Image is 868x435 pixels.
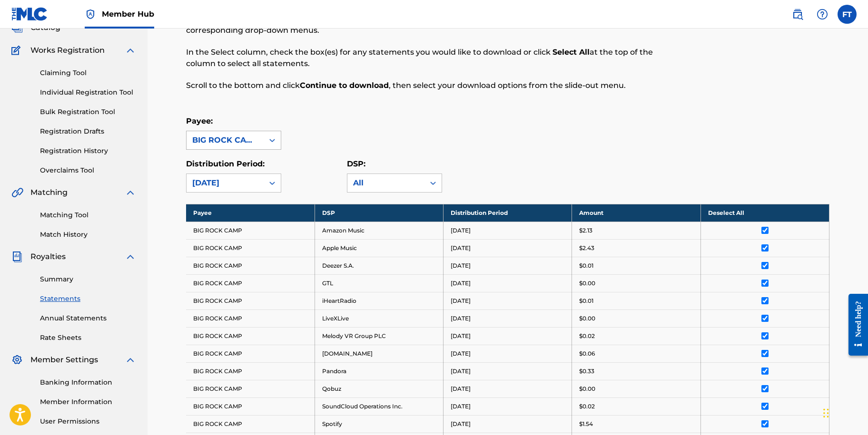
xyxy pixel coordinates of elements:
[186,362,315,380] td: BIG ROCK CAMP
[40,68,136,78] a: Claiming Tool
[315,274,443,292] td: GTL
[85,9,96,20] img: Top Rightsholder
[40,377,136,387] a: Banking Information
[315,257,443,274] td: Deezer S.A.
[353,177,419,189] div: All
[579,226,592,235] p: $2.13
[186,415,315,433] td: BIG ROCK CAMP
[579,244,594,252] p: $2.43
[11,187,23,198] img: Matching
[315,327,443,345] td: Melody VR Group PLC
[572,204,700,222] th: Amount
[579,297,593,305] p: $0.01
[579,279,595,288] p: $0.00
[444,222,572,239] td: [DATE]
[186,274,315,292] td: BIG ROCK CAMP
[11,45,24,56] img: Works Registration
[841,287,868,363] iframe: Resource Center
[125,187,136,198] img: expand
[40,416,136,426] a: User Permissions
[820,389,868,435] iframe: Chat Widget
[444,257,572,274] td: [DATE]
[186,309,315,327] td: BIG ROCK CAMP
[792,9,803,20] img: search
[579,314,595,323] p: $0.00
[40,87,136,97] a: Individual Registration Tool
[444,415,572,433] td: [DATE]
[579,332,595,340] p: $0.02
[700,204,829,222] th: Deselect All
[186,239,315,257] td: BIG ROCK CAMP
[186,345,315,362] td: BIG ROCK CAMP
[315,380,443,397] td: Qobuz
[444,362,572,380] td: [DATE]
[444,274,572,292] td: [DATE]
[186,159,265,168] label: Distribution Period:
[11,354,23,366] img: Member Settings
[838,5,857,24] div: User Menu
[40,210,136,220] a: Matching Tool
[186,380,315,397] td: BIG ROCK CAMP
[315,415,443,433] td: Spotify
[186,257,315,274] td: BIG ROCK CAMP
[579,385,595,393] p: $0.00
[444,327,572,345] td: [DATE]
[579,402,595,411] p: $0.02
[125,251,136,262] img: expand
[30,187,68,198] span: Matching
[579,367,594,376] p: $0.33
[788,5,807,24] a: Public Search
[40,313,136,323] a: Annual Statements
[444,292,572,309] td: [DATE]
[552,48,590,57] strong: Select All
[40,294,136,304] a: Statements
[186,116,213,126] label: Payee:
[40,165,136,175] a: Overclaims Tool
[817,9,828,20] img: help
[444,380,572,397] td: [DATE]
[186,222,315,239] td: BIG ROCK CAMP
[11,22,60,33] a: CatalogCatalog
[444,345,572,362] td: [DATE]
[125,354,136,366] img: expand
[40,274,136,284] a: Summary
[11,7,48,21] img: MLC Logo
[186,80,681,91] p: Scroll to the bottom and click , then select your download options from the slide-out menu.
[186,397,315,415] td: BIG ROCK CAMP
[192,135,258,146] div: BIG ROCK CAMP
[823,399,829,427] div: Drag
[40,126,136,136] a: Registration Drafts
[315,222,443,239] td: Amazon Music
[300,81,389,90] strong: Continue to download
[315,345,443,362] td: [DOMAIN_NAME]
[579,261,593,270] p: $0.01
[186,292,315,309] td: BIG ROCK CAMP
[30,45,105,56] span: Works Registration
[315,239,443,257] td: Apple Music
[186,47,681,69] p: In the Select column, check the box(es) for any statements you would like to download or click at...
[579,420,593,428] p: $1.54
[444,397,572,415] td: [DATE]
[11,251,23,262] img: Royalties
[30,354,98,366] span: Member Settings
[315,309,443,327] td: LiveXLive
[40,107,136,117] a: Bulk Registration Tool
[444,239,572,257] td: [DATE]
[40,397,136,407] a: Member Information
[813,5,832,24] div: Help
[30,251,66,262] span: Royalties
[102,9,154,19] span: Member Hub
[444,309,572,327] td: [DATE]
[315,292,443,309] td: iHeartRadio
[40,146,136,156] a: Registration History
[186,204,315,222] th: Payee
[125,45,136,56] img: expand
[186,327,315,345] td: BIG ROCK CAMP
[40,230,136,240] a: Match History
[444,204,572,222] th: Distribution Period
[315,362,443,380] td: Pandora
[315,204,443,222] th: DSP
[315,397,443,415] td: SoundCloud Operations Inc.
